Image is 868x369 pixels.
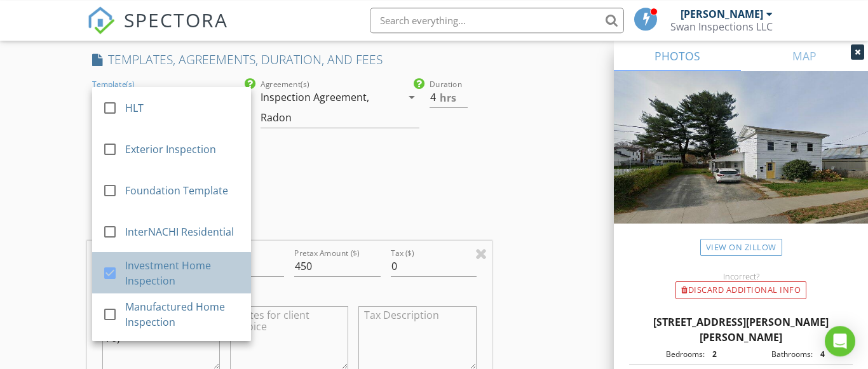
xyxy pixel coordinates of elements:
[430,87,468,108] input: 0.0
[700,239,782,256] a: View on Zillow
[741,41,868,71] a: MAP
[125,100,241,116] div: HLT
[92,51,487,68] h4: TEMPLATES, AGREEMENTS, DURATION, AND FEES
[614,41,741,71] a: PHOTOS
[633,349,705,360] div: Bedrooms:
[125,258,241,288] div: Investment Home Inspection
[614,271,868,281] div: Incorrect?
[261,112,292,123] div: Radon
[125,142,241,157] div: Exterior Inspection
[813,349,849,360] div: 4
[440,93,456,103] span: hrs
[87,6,115,34] img: The Best Home Inspection Software - Spectora
[404,90,419,105] i: arrow_drop_down
[370,8,624,33] input: Search everything...
[681,8,763,20] div: [PERSON_NAME]
[261,91,369,103] div: Inspection Agreement,
[125,224,241,239] div: InterNACHI Residential
[614,71,868,254] img: streetview
[825,326,855,356] div: Open Intercom Messenger
[705,349,741,360] div: 2
[629,314,853,345] div: [STREET_ADDRESS][PERSON_NAME][PERSON_NAME]
[125,299,241,330] div: Manufactured Home Inspection
[125,183,241,198] div: Foundation Template
[92,215,487,231] h4: FEES
[675,281,806,299] div: Discard Additional info
[670,20,773,33] div: Swan Inspections LLC
[741,349,813,360] div: Bathrooms:
[87,17,228,44] a: SPECTORA
[124,6,228,33] span: SPECTORA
